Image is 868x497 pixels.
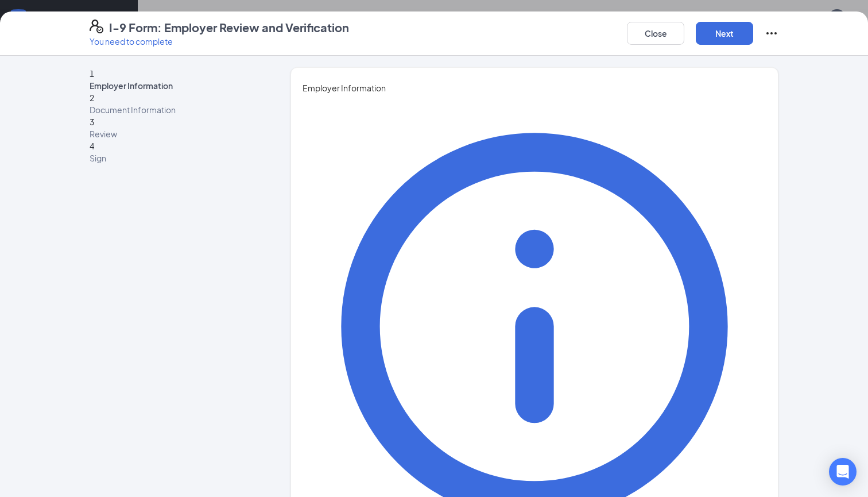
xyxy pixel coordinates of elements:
div: Open Intercom Messenger [829,458,857,486]
span: Document Information [90,104,262,115]
span: 2 [90,93,94,103]
button: Close [627,22,684,45]
span: Sign [90,152,262,164]
svg: Ellipses [765,26,778,40]
span: 3 [90,117,94,127]
svg: FormI9EVerifyIcon [90,20,103,33]
span: Employer Information [90,80,262,91]
span: Review [90,128,262,140]
span: Employer Information [303,82,766,94]
button: Next [696,22,753,45]
span: 4 [90,141,94,151]
h4: I-9 Form: Employer Review and Verification [109,20,349,36]
p: You need to complete [90,36,349,47]
span: 1 [90,68,94,79]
